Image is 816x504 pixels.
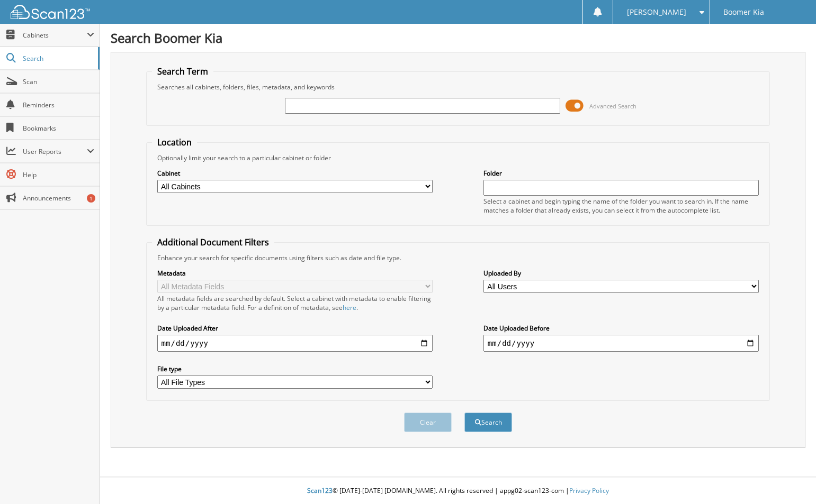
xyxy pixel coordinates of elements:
span: User Reports [23,147,87,156]
label: Folder [483,169,759,178]
button: Search [464,413,512,432]
span: [PERSON_NAME] [627,9,686,15]
span: Search [23,54,93,63]
label: Date Uploaded Before [483,324,759,333]
span: Reminders [23,100,94,109]
div: 1 [87,194,95,203]
legend: Location [152,136,197,148]
span: Cabinets [23,31,87,40]
a: here [343,303,356,312]
label: Cabinet [157,169,433,178]
span: Help [23,170,94,179]
div: © [DATE]-[DATE] [DOMAIN_NAME]. All rights reserved | appg02-scan123-com | [100,478,816,504]
label: Date Uploaded After [157,324,433,333]
span: Scan [23,77,94,86]
img: scan123-logo-white.svg [11,5,90,19]
div: Searches all cabinets, folders, files, metadata, and keywords [152,83,765,91]
input: end [483,335,759,352]
legend: Search Term [152,66,213,77]
span: Bookmarks [23,124,94,133]
div: Enhance your search for specific documents using filters such as date and file type. [152,253,765,262]
div: Select a cabinet and begin typing the name of the folder you want to search in. If the name match... [483,197,759,215]
label: Uploaded By [483,269,759,278]
a: Privacy Policy [569,486,609,495]
input: start [157,335,433,352]
div: All metadata fields are searched by default. Select a cabinet with metadata to enable filtering b... [157,294,433,312]
legend: Additional Document Filters [152,236,274,248]
span: Boomer Kia [723,9,764,15]
label: Metadata [157,269,433,278]
button: Clear [404,413,452,432]
h1: Search Boomer Kia [111,29,805,47]
div: Optionally limit your search to a particular cabinet or folder [152,153,765,162]
span: Advanced Search [589,102,636,110]
span: Announcements [23,194,94,203]
label: File type [157,364,433,373]
span: Scan123 [307,486,333,495]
